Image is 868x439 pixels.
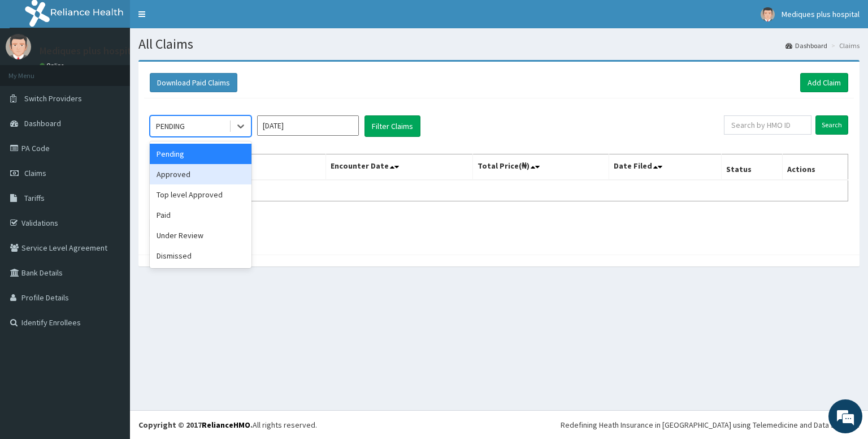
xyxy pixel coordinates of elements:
[257,115,359,136] input: Select Month and Year
[40,46,140,56] p: Mediques plus hospital
[150,144,251,164] div: Pending
[24,168,46,178] span: Claims
[561,419,860,431] div: Redefining Heath Insurance in [GEOGRAPHIC_DATA] using Telemedicine and Data Science!
[202,420,250,430] a: RelianceHMO
[150,246,251,266] div: Dismissed
[815,115,848,135] input: Search
[138,420,253,430] strong: Copyright © 2017 .
[828,41,860,50] li: Claims
[150,225,251,246] div: Under Review
[24,193,45,203] span: Tariffs
[130,410,868,439] footer: All rights reserved.
[785,41,827,50] a: Dashboard
[724,115,811,135] input: Search by HMO ID
[609,154,722,180] th: Date Filed
[364,115,420,137] button: Filter Claims
[150,73,237,92] button: Download Paid Claims
[24,118,61,128] span: Dashboard
[150,205,251,225] div: Paid
[6,34,31,59] img: User Image
[761,7,775,21] img: User Image
[473,154,609,180] th: Total Price(₦)
[156,120,185,132] div: PENDING
[782,154,848,180] th: Actions
[24,93,82,104] span: Switch Providers
[782,9,860,19] span: Mediques plus hospital
[40,62,67,70] a: Online
[138,37,860,51] h1: All Claims
[800,73,848,92] a: Add Claim
[722,154,782,180] th: Status
[326,154,473,180] th: Encounter Date
[150,184,251,205] div: Top level Approved
[150,164,251,184] div: Approved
